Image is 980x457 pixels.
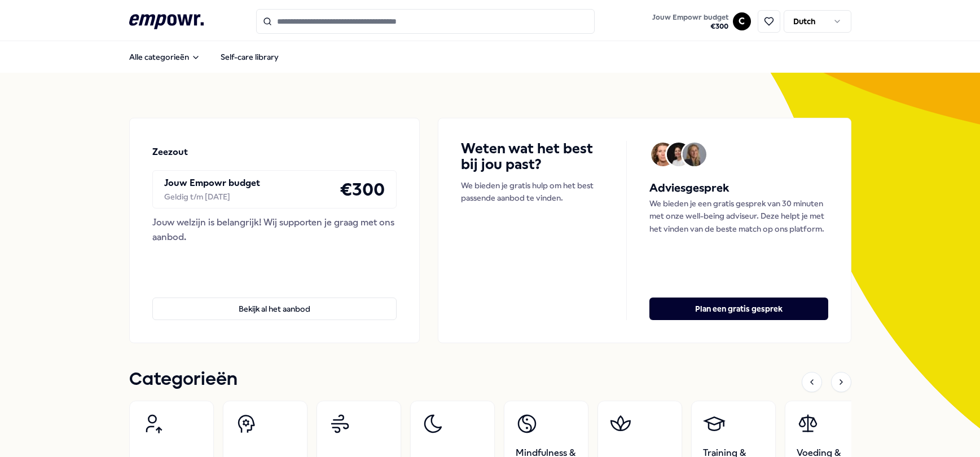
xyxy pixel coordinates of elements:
[648,10,733,33] a: Jouw Empowr budget€300
[256,9,595,34] input: Search for products, categories or subcategories
[164,190,260,203] div: Geldig t/m [DATE]
[461,179,604,205] p: We bieden je gratis hulp om het best passende aanbod te vinden.
[152,298,397,320] button: Bekijk al het aanbod
[652,13,728,22] span: Jouw Empowr budget
[120,46,288,68] nav: Main
[152,215,397,244] div: Jouw welzijn is belangrijk! Wij supporten je graag met ons aanbod.
[152,279,397,320] a: Bekijk al het aanbod
[667,143,691,166] img: Avatar
[650,11,731,33] button: Jouw Empowr budget€300
[212,46,288,68] a: Self-care library
[129,366,238,394] h1: Categorieën
[649,298,828,320] button: Plan een gratis gesprek
[733,12,751,30] button: C
[120,46,209,68] button: Alle categorieën
[152,145,188,159] p: Zeezout
[649,197,828,235] p: We bieden je een gratis gesprek van 30 minuten met onze well-being adviseur. Deze helpt je met he...
[461,141,604,172] h4: Weten wat het best bij jou past?
[651,143,675,166] img: Avatar
[164,176,260,190] p: Jouw Empowr budget
[649,179,828,197] h5: Adviesgesprek
[683,143,706,166] img: Avatar
[340,175,385,203] h4: € 300
[652,22,728,31] span: € 300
